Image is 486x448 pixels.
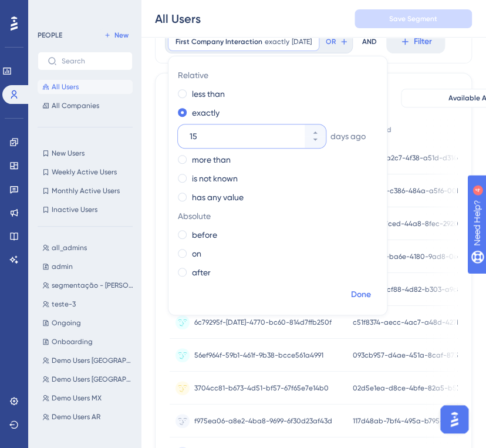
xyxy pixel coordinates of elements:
label: is not known [192,171,238,186]
button: Monthly Active Users [38,184,133,198]
span: OR [326,37,336,46]
input: Search [62,57,123,65]
button: all_admins [38,241,140,255]
button: Demo Users [GEOGRAPHIC_DATA] [38,353,140,368]
span: New [114,31,129,40]
button: New [100,28,133,42]
span: Need Help? [28,3,73,17]
label: on [192,247,201,261]
span: New Users [52,149,85,158]
span: All Users [52,82,79,92]
span: Filter [414,35,432,49]
div: PEOPLE [38,31,62,40]
span: 6c79295f-[DATE]-4770-bc60-814d7ffb250f [194,318,332,327]
span: Onboarding [52,337,93,346]
label: less than [192,87,225,101]
button: segmentação - [PERSON_NAME] [38,278,140,292]
span: all_admins [52,243,87,252]
span: First Company Interaction [176,37,262,46]
span: 56ef964f-59b1-461f-9b38-bcce561a4991 [194,351,323,360]
span: Demo Users MX [52,393,102,403]
span: Save Segment [389,14,437,23]
button: All Users [38,80,133,94]
button: admin [38,260,140,274]
span: Inactive Users [52,205,97,214]
span: f975ea06-a8e2-4ba8-9699-6f30d23af43d [194,416,332,426]
span: Ongoing [52,318,81,328]
span: Demo Users [GEOGRAPHIC_DATA] [52,375,135,384]
span: segmentação - [PERSON_NAME] [52,281,135,290]
div: 4 [82,6,85,15]
label: has any value [192,190,244,204]
button: Ongoing [38,316,140,330]
label: more than [192,153,231,167]
label: exactly [192,106,220,120]
button: New Users [38,146,133,160]
span: Demo Users [GEOGRAPHIC_DATA] [52,356,135,365]
span: teste-3 [52,299,76,309]
button: Filter [386,30,445,53]
button: Save Segment [355,9,472,28]
button: Demo Users MX [38,391,140,405]
button: Done [345,284,377,305]
button: Demo Users [GEOGRAPHIC_DATA] [38,372,140,386]
span: [DATE] [292,37,312,46]
label: after [192,265,211,279]
button: Demo Users AR [38,410,140,424]
span: 3704cc81-b673-4d51-bf57-67f65e7e14b0 [194,383,329,393]
span: exactly [265,37,289,46]
span: days ago [330,129,366,143]
span: Weekly Active Users [52,167,117,177]
div: All Users [155,11,201,27]
iframe: UserGuiding AI Assistant Launcher [437,402,472,437]
span: Absolute [178,209,373,223]
label: before [192,228,217,242]
span: Done [351,288,371,302]
button: Inactive Users [38,203,133,217]
span: Relative [178,68,373,82]
button: Weekly Active Users [38,165,133,179]
button: All Companies [38,99,133,113]
span: All Companies [52,101,99,110]
button: teste-3 [38,297,140,311]
span: Demo Users AR [52,412,100,422]
span: Monthly Active Users [52,186,120,196]
button: OR [324,32,350,51]
span: admin [52,262,73,271]
div: AND [362,30,377,53]
button: Onboarding [38,335,140,349]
